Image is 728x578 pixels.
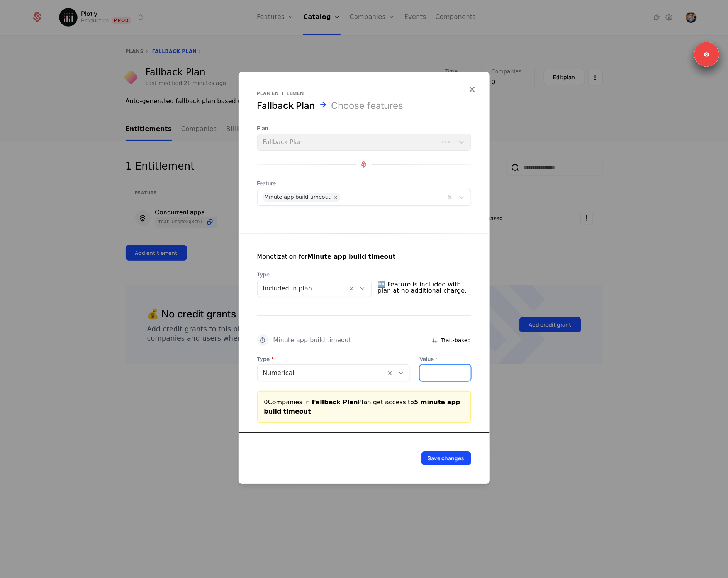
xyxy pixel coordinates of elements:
[441,336,471,344] span: Trait-based
[257,180,471,187] span: Feature
[264,398,464,416] div: 0 Companies in Plan get access to
[265,193,331,202] div: Minute app build timeout
[257,124,471,132] span: Plan
[421,451,471,465] button: Save changes
[257,355,411,363] span: Type
[257,90,471,97] div: Plan entitlement
[273,337,351,343] div: Minute app build timeout
[257,252,396,261] div: Monetization for
[257,100,315,112] div: Fallback Plan
[307,253,396,260] strong: Minute app build timeout
[312,398,358,406] span: Fallback Plan
[331,193,341,202] div: Remove Minute app build timeout
[419,355,471,363] label: Value
[264,398,460,415] span: 5 minute app build timeout
[378,278,471,297] span: 🆓 Feature is included with plan at no additional charge.
[257,271,372,278] span: Type
[331,100,404,112] div: Choose features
